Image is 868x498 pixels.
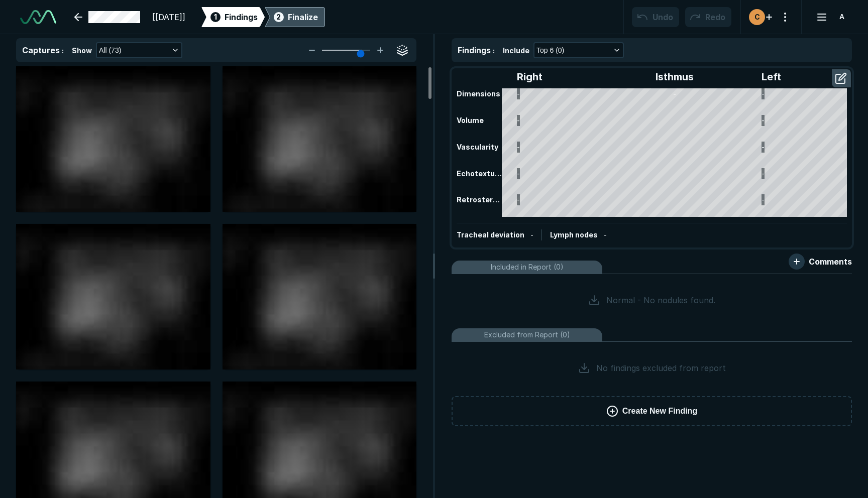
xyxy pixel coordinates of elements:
span: All (73) [99,45,121,56]
span: Lymph nodes [550,230,598,239]
div: avatar-name [749,9,765,25]
span: : [62,46,64,55]
span: - [604,230,607,239]
span: Include [503,45,529,56]
span: Findings [225,11,258,23]
span: 1 [214,12,217,22]
span: Top 6 (0) [536,45,564,56]
span: A [839,12,844,22]
button: avatar-name [810,7,852,27]
span: : [493,46,495,55]
span: Excluded from Report (0) [484,329,570,340]
span: Captures [22,45,60,55]
span: Normal - No nodules found. [606,294,715,306]
div: Finalize [288,11,318,23]
div: 1Findings [201,7,265,27]
div: avatar-name [834,9,850,25]
span: C [754,12,760,22]
span: Comments [809,256,852,268]
button: Undo [632,7,679,27]
div: 2Finalize [265,7,325,27]
li: Excluded from Report (0)No findings excluded from report [452,328,852,390]
span: Included in Report (0) [491,262,564,273]
button: Redo [685,7,731,27]
span: 2 [276,12,281,22]
span: Create New Finding [622,405,697,417]
img: See-Mode Logo [20,10,56,24]
span: Show [72,45,92,56]
span: - [530,230,533,239]
a: See-Mode Logo [16,6,60,28]
button: Create New Finding [452,396,852,426]
span: [[DATE]] [152,11,185,23]
span: Tracheal deviation [457,230,524,239]
span: Findings [458,45,491,55]
span: No findings excluded from report [596,362,726,374]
